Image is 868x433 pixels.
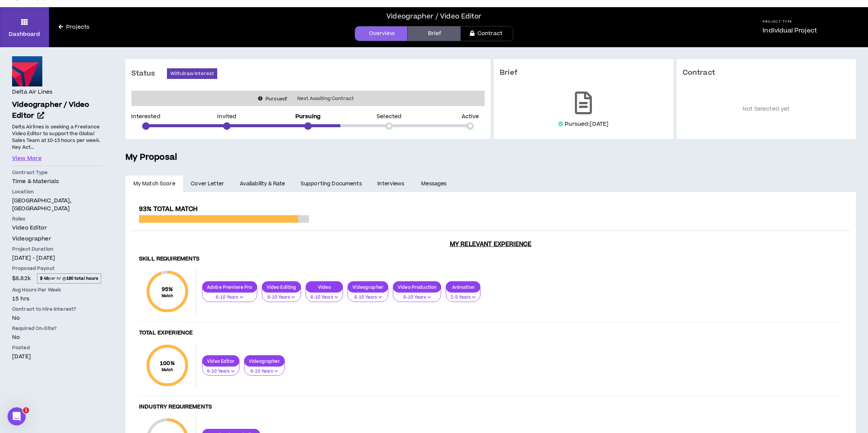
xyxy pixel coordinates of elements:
span: Videographer [12,235,51,243]
a: My Match Score [125,176,183,192]
p: Video [306,284,343,290]
h5: Project Type [763,19,817,24]
span: Video Editor [12,224,47,232]
p: Selected [377,114,402,119]
p: No [12,314,101,322]
button: 6-10 Years [306,288,343,302]
button: View More [12,154,42,163]
span: 95 % [162,285,173,293]
h3: My Relevant Experience [131,240,850,248]
p: Location [12,188,101,195]
h4: Industry Requirements [139,404,842,411]
span: Cover Letter [191,180,224,188]
p: Individual Project [763,26,817,35]
h4: Delta Air Lines [12,88,53,96]
button: 2-5 Years [446,288,480,302]
p: 6-10 Years [310,294,338,301]
p: Dashboard [9,30,40,38]
small: Match [160,367,175,373]
p: Project Duration [12,246,101,253]
span: $8.82k [12,273,31,284]
a: Supporting Documents [293,176,369,192]
p: Contract Type [12,169,101,176]
p: Video Production [393,284,441,290]
p: 6-10 Years [398,294,436,301]
h4: Total Experience [139,330,842,337]
p: 6-10 Years [352,294,383,301]
p: Adobe Premiere Pro [202,284,257,290]
p: Required On-Site? [12,325,101,332]
p: Pursuing [295,114,321,119]
button: 6-10 Years [262,288,301,302]
a: Contract [460,26,513,41]
a: Projects [49,23,99,31]
strong: $ 49 [40,276,49,281]
p: 6-10 Years [207,294,252,301]
p: Delta Airlines is seeking a Freelance Video Editor to support the Global Sales Team at 10-15 hour... [12,123,101,151]
span: 93% Total Match [139,205,198,214]
p: Avg Hours Per Week [12,287,101,293]
iframe: Intercom live chat [8,407,26,425]
p: Active [462,114,479,119]
p: Posted [12,344,101,351]
small: Match [162,293,173,299]
div: Videographer / Video Editor [386,11,482,22]
p: Pursued: [DATE] [565,120,609,128]
p: 15 hrs [12,295,101,303]
p: Interested [131,114,160,119]
p: Animation [446,284,480,290]
p: 6-10 Years [249,368,280,375]
p: Invited [217,114,236,119]
p: [DATE] - [DATE] [12,254,101,262]
a: Overview [355,26,408,41]
span: per hr @ [37,273,101,283]
button: 6-10 Years [393,288,441,302]
span: 100 % [160,359,175,367]
a: Videographer / Video Editor [12,100,101,122]
strong: 180 total hours [66,276,99,281]
p: Videographer [244,358,284,364]
p: [DATE] [12,353,101,361]
h5: My Proposal [125,151,856,164]
p: No [12,333,101,341]
span: Next Awaiting Contract [293,95,358,102]
p: [GEOGRAPHIC_DATA], [GEOGRAPHIC_DATA] [12,197,101,213]
i: Pursued! [266,96,287,102]
p: Proposed Payout [12,265,101,272]
h3: Status [131,69,167,78]
a: Availability & Rate [232,176,293,192]
a: Messages [414,176,456,192]
a: Brief [408,26,460,41]
p: Roles [12,216,101,222]
button: 6-10 Years [202,362,239,376]
button: 6-10 Years [348,288,388,302]
a: Interviews [370,176,414,192]
p: Time & Materials [12,177,101,185]
p: Video Editor [202,358,239,364]
h3: Brief [500,68,667,77]
p: Videographer [348,284,388,290]
p: Not Selected yet [683,89,850,130]
span: 1 [23,407,29,413]
button: 6-10 Years [202,288,257,302]
p: Video Editing [262,284,301,290]
p: 2-5 Years [451,294,476,301]
p: 6-10 Years [267,294,297,301]
h4: Skill Requirements [139,256,842,263]
p: Contract to Hire Interest? [12,306,101,313]
button: Withdraw Interest [167,68,217,79]
p: 6-10 Years [207,368,235,375]
button: 6-10 Years [244,362,285,376]
h3: Contract [683,68,850,77]
span: Videographer / Video Editor [12,100,90,121]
